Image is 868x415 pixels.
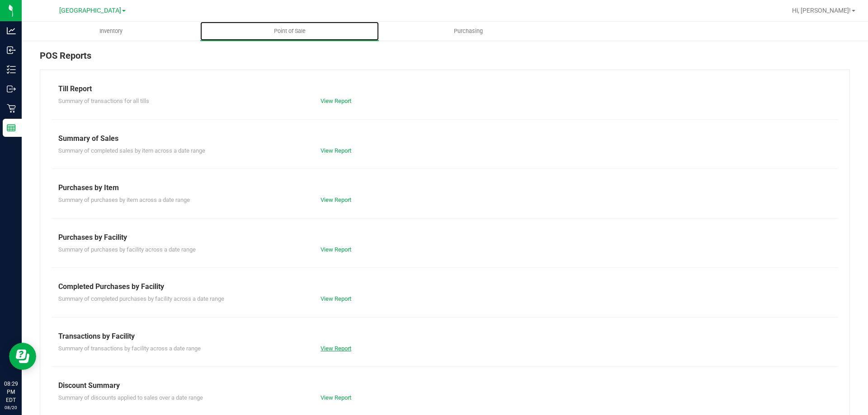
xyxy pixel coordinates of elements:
span: Summary of discounts applied to sales over a date range [58,394,203,401]
span: Summary of purchases by item across a date range [58,196,190,203]
a: View Report [321,394,351,401]
iframe: Resource center [9,343,36,370]
div: POS Reports [40,49,850,70]
div: Completed Purchases by Facility [58,281,831,292]
span: Summary of completed purchases by facility across a date range [58,295,224,302]
div: Purchases by Facility [58,232,831,243]
span: [GEOGRAPHIC_DATA] [59,7,121,14]
span: Summary of completed sales by item across a date range [58,147,205,154]
inline-svg: Inbound [7,46,16,55]
span: Summary of purchases by facility across a date range [58,246,196,253]
span: Purchasing [442,27,495,35]
div: Till Report [58,84,831,94]
div: Discount Summary [58,380,831,391]
span: Summary of transactions by facility across a date range [58,345,201,352]
div: Transactions by Facility [58,331,831,342]
inline-svg: Reports [7,123,16,132]
inline-svg: Analytics [7,26,16,35]
div: Purchases by Item [58,182,831,193]
span: Point of Sale [262,27,318,35]
a: Point of Sale [200,22,379,41]
p: 08:29 PM EDT [4,380,18,404]
inline-svg: Outbound [7,84,16,93]
inline-svg: Inventory [7,65,16,74]
span: Hi, [PERSON_NAME]! [792,7,851,14]
span: Inventory [87,27,135,35]
a: Inventory [22,22,200,41]
inline-svg: Retail [7,104,16,113]
a: View Report [321,147,351,154]
span: Summary of transactions for all tills [58,98,149,104]
a: View Report [321,98,351,104]
a: View Report [321,295,351,302]
a: Purchasing [379,22,557,41]
a: View Report [321,246,351,253]
a: View Report [321,196,351,203]
div: Summary of Sales [58,133,831,144]
p: 08/20 [4,404,18,411]
a: View Report [321,345,351,352]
